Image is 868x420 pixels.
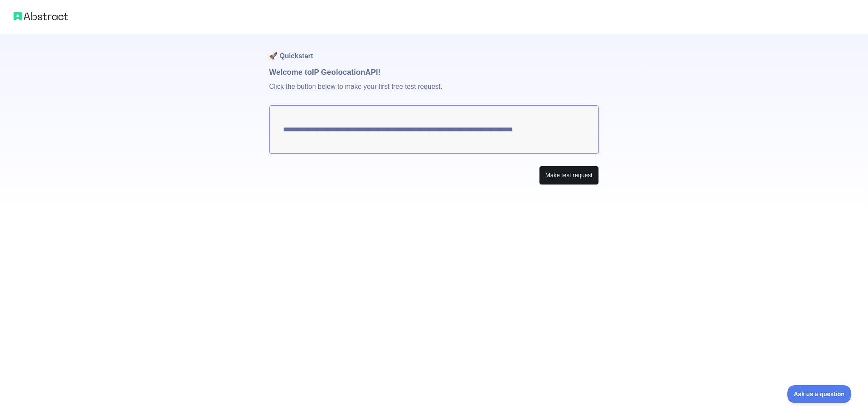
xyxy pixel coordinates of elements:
button: Make test request [539,166,599,185]
h1: 🚀 Quickstart [269,34,599,66]
h1: Welcome to IP Geolocation API! [269,66,599,78]
p: Click the button below to make your first free test request. [269,78,599,105]
img: Abstract logo [14,10,68,22]
iframe: Toggle Customer Support [787,385,851,403]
